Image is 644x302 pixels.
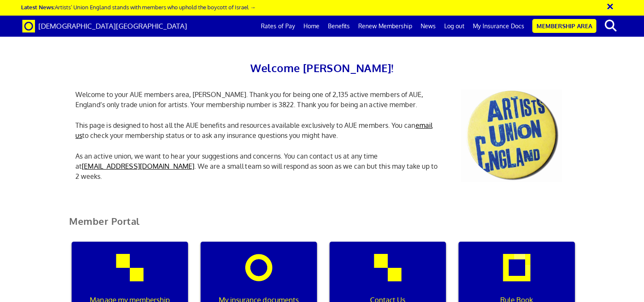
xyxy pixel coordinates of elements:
h2: Member Portal [63,216,581,237]
p: As an active union, we want to hear your suggestions and concerns. You can contact us at any time... [69,151,448,181]
span: [DEMOGRAPHIC_DATA][GEOGRAPHIC_DATA] [38,22,187,30]
h2: Welcome [PERSON_NAME]! [69,59,575,77]
a: Brand [DEMOGRAPHIC_DATA][GEOGRAPHIC_DATA] [16,16,193,37]
a: Latest News:Artists’ Union England stands with members who uphold the boycott of Israel → [21,3,255,11]
a: News [416,16,440,37]
a: Log out [440,16,469,37]
strong: Latest News: [21,3,55,11]
a: Benefits [324,16,354,37]
a: My Insurance Docs [469,16,529,37]
button: search [598,17,624,35]
a: Rates of Pay [257,16,299,37]
a: [EMAIL_ADDRESS][DOMAIN_NAME] [82,162,194,170]
a: Home [299,16,324,37]
a: Renew Membership [354,16,416,37]
a: Membership Area [532,19,596,33]
p: This page is designed to host all the AUE benefits and resources available exclusively to AUE mem... [69,120,448,140]
p: Welcome to your AUE members area, [PERSON_NAME]. Thank you for being one of 2,135 active members ... [69,89,448,110]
